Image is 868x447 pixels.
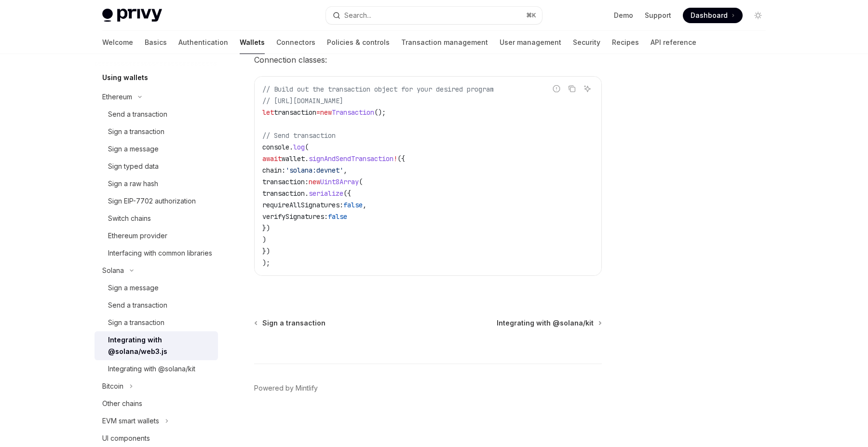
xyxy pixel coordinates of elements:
div: Ethereum provider [108,230,167,242]
span: Transaction [332,108,374,117]
a: Basics [145,31,167,54]
a: Authentication [178,31,228,54]
a: Sign a raw hash [95,175,218,192]
div: Send a transaction [108,108,167,120]
button: Toggle Ethereum section [95,88,218,106]
a: Wallets [240,31,265,54]
span: ( [305,143,309,151]
a: Ethereum provider [95,227,218,244]
a: Sign a transaction [95,314,218,331]
div: Send a transaction [108,299,167,311]
span: new [309,177,320,186]
div: Solana [102,265,124,276]
div: Other chains [102,398,142,409]
span: await [262,154,282,163]
a: Support [645,11,671,20]
span: , [363,201,366,209]
div: UI components [102,433,150,444]
div: EVM smart wallets [102,415,159,427]
span: Dashboard [691,11,728,20]
a: User management [500,31,561,54]
a: Demo [614,11,633,20]
span: chain: [262,166,285,175]
span: verifySignatures: [262,212,328,221]
span: signAndSendTransaction [309,154,393,163]
div: Interfacing with common libraries [108,247,212,259]
div: Sign EIP-7702 authorization [108,195,196,207]
span: false [328,212,347,221]
div: Ethereum [102,91,132,103]
a: Sign EIP-7702 authorization [95,192,218,210]
div: Sign a message [108,282,159,294]
button: Copy the contents from the code block [566,82,578,95]
a: Recipes [612,31,639,54]
span: . [289,143,293,151]
span: Uint8Array [320,177,359,186]
span: Sign a transaction [262,318,325,328]
a: Dashboard [683,8,743,23]
a: Integrating with @solana/kit [95,360,218,378]
a: Other chains [95,395,218,412]
a: Sign a message [95,279,218,297]
div: Sign a message [108,143,159,155]
a: API reference [651,31,696,54]
button: Report incorrect code [550,82,563,95]
span: . [305,189,309,198]
span: new [320,108,332,117]
span: 'solana:devnet' [285,166,343,175]
a: Connectors [276,31,315,54]
span: ⌘ K [526,12,536,19]
button: Toggle dark mode [750,8,766,23]
span: console [262,143,289,151]
a: Sign typed data [95,158,218,175]
span: // Build out the transaction object for your desired program [262,85,494,94]
a: Integrating with @solana/kit [497,318,601,328]
div: Integrating with @solana/kit [108,363,195,375]
span: transaction: [262,177,309,186]
span: wallet [282,154,305,163]
span: = [316,108,320,117]
div: Sign a transaction [108,126,164,137]
span: . [305,154,309,163]
div: Switch chains [108,213,151,224]
span: }) [262,224,270,232]
div: Bitcoin [102,380,123,392]
span: ( [359,177,363,186]
a: Sign a transaction [95,123,218,140]
button: Toggle EVM smart wallets section [95,412,218,430]
a: Sign a message [95,140,218,158]
a: Send a transaction [95,106,218,123]
span: // Send transaction [262,131,336,140]
a: Policies & controls [327,31,390,54]
span: ({ [343,189,351,198]
button: Ask AI [581,82,594,95]
a: Integrating with @solana/web3.js [95,331,218,360]
a: Security [573,31,600,54]
h5: Using wallets [102,72,148,83]
div: Sign typed data [108,161,159,172]
span: (); [374,108,386,117]
a: Welcome [102,31,133,54]
a: Sign a transaction [255,318,325,328]
span: ) [262,235,266,244]
span: transaction [262,189,305,198]
button: Open search [326,7,542,24]
a: Powered by Mintlify [254,383,318,393]
span: serialize [309,189,343,198]
span: let [262,108,274,117]
img: light logo [102,9,162,22]
span: false [343,201,363,209]
span: ({ [397,154,405,163]
span: ! [393,154,397,163]
a: Switch chains [95,210,218,227]
span: log [293,143,305,151]
span: requireAllSignatures: [262,201,343,209]
button: Toggle Solana section [95,262,218,279]
span: , [343,166,347,175]
span: ); [262,258,270,267]
span: Integrating with @solana/kit [497,318,594,328]
div: Sign a transaction [108,317,164,328]
a: UI components [95,430,218,447]
button: Toggle Bitcoin section [95,378,218,395]
a: Interfacing with common libraries [95,244,218,262]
